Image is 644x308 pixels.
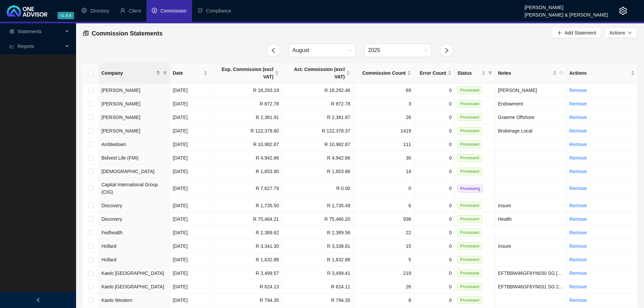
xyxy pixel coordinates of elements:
[170,293,211,307] td: [DATE]
[565,29,596,37] span: Add Statement
[414,138,455,151] td: 0
[83,30,89,36] span: reconciliation
[457,297,482,304] span: Processed
[353,151,414,165] td: 30
[101,230,122,235] span: Fedhealth
[487,68,494,78] span: filter
[282,165,353,178] td: R 1,653.86
[569,69,629,77] span: Actions
[282,293,353,307] td: R 794.35
[353,124,414,138] td: 1419
[211,212,282,226] td: R 75,464.21
[495,280,567,293] td: EFTBBW46GF8YN031 SG 2025 07 29 - REQUESTED
[162,68,168,78] span: filter
[282,280,353,293] td: R 624.11
[211,293,282,307] td: R 794.35
[353,199,414,212] td: 6
[353,212,414,226] td: 938
[170,63,211,84] th: Date
[173,69,202,77] span: Date
[90,8,109,14] span: Directory
[353,97,414,111] td: 3
[282,97,353,111] td: R 872.78
[619,7,627,15] span: setting
[282,124,353,138] td: R 122,378.37
[170,212,211,226] td: [DATE]
[197,8,203,13] span: safety
[211,165,282,178] td: R 1,653.90
[414,124,455,138] td: 0
[101,155,139,161] span: Bidvest Life (FMI)
[356,69,406,77] span: Commission Count
[495,239,567,253] td: Insure
[170,151,211,165] td: [DATE]
[101,101,140,106] span: [PERSON_NAME]
[129,8,141,14] span: Client
[569,128,587,134] a: Remove
[569,169,587,174] a: Remove
[282,199,353,212] td: R 1,735.49
[444,47,450,53] span: right
[495,97,567,111] td: Endowment
[170,138,211,151] td: [DATE]
[170,124,211,138] td: [DATE]
[495,199,567,212] td: Insure
[282,178,353,199] td: R 0.00
[7,5,47,17] img: 2df55531c6924b55f21c4cf5d4484680-logo-light.svg
[18,44,34,49] span: Reports
[414,239,455,253] td: 0
[569,186,587,191] a: Remove
[417,69,446,77] span: Error Count
[567,63,638,84] th: Actions
[457,87,482,94] span: Processed
[495,84,567,97] td: Marc Offshore
[353,111,414,124] td: 26
[569,270,587,276] a: Remove
[457,69,480,77] span: Status
[101,128,140,134] span: [PERSON_NAME]
[353,63,414,84] th: Commission Count
[211,280,282,293] td: R 624.13
[610,29,625,37] span: Actions
[211,63,282,84] th: Exp. Commission (excl VAT)
[206,8,231,14] span: Compliance
[457,100,482,108] span: Processed
[282,138,353,151] td: R 10,982.87
[353,266,414,280] td: 219
[101,298,133,303] span: Kaelo Western
[101,182,158,195] span: Capital International Group (CIG)
[457,127,482,135] span: Processed
[414,253,455,266] td: 0
[282,266,353,280] td: R 3,499.41
[170,239,211,253] td: [DATE]
[101,203,122,208] span: Discovery
[101,69,155,77] span: Company
[414,280,455,293] td: 0
[498,69,551,77] span: Notes
[569,257,587,262] a: Remove
[270,47,277,53] span: left
[569,298,587,303] a: Remove
[163,71,167,75] span: filter
[101,284,164,289] span: Kaelo [GEOGRAPHIC_DATA]
[557,30,562,35] span: plus
[282,239,353,253] td: R 3,338.81
[457,229,482,236] span: Processed
[101,257,116,262] span: Hollard
[495,63,567,84] th: Notes
[414,97,455,111] td: 0
[457,154,482,162] span: Processed
[457,242,482,250] span: Processed
[569,284,587,289] a: Remove
[457,202,482,209] span: Processed
[414,293,455,307] td: 0
[282,84,353,97] td: R 18,292.46
[495,124,567,138] td: Brokerage Local
[282,253,353,266] td: R 1,632.88
[57,12,74,19] span: v1.9.6
[18,29,42,34] span: Statements
[170,165,211,178] td: [DATE]
[353,239,414,253] td: 15
[211,138,282,151] td: R 10,982.87
[457,168,482,175] span: Processed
